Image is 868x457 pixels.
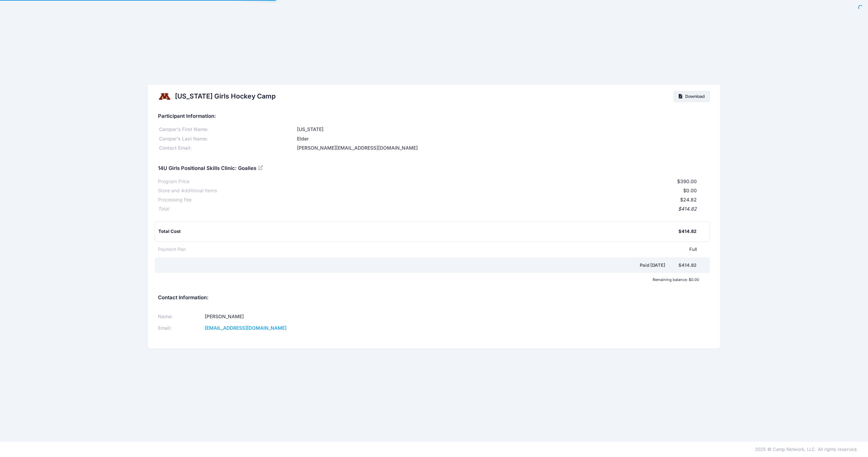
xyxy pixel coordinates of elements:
div: Camper's First Name: [158,126,296,133]
div: $24.82 [192,196,697,203]
div: [US_STATE] [296,126,710,133]
div: Program Price [158,178,190,185]
a: [EMAIL_ADDRESS][DOMAIN_NAME] [205,325,287,331]
div: Store and Additional Items [158,187,217,194]
div: Camper's Last Name: [158,135,296,143]
div: $414.82 [169,205,697,213]
h5: Contact Information: [158,295,710,301]
h5: Participant Information: [158,113,710,119]
div: $414.82 [678,228,696,235]
td: Email: [158,322,202,334]
h5: 14U Girls Positional Skills Clinic: Goalies [158,166,264,172]
span: 2025 © Camp Network, LLC. All rights reserved. [755,447,858,452]
div: Contact Email: [158,145,296,152]
td: [PERSON_NAME] [202,311,425,323]
div: $414.82 [678,262,696,269]
h2: [US_STATE] Girls Hockey Camp [175,92,276,100]
div: Elder [296,135,710,143]
span: $390.00 [677,178,697,184]
td: Name: [158,311,202,323]
div: Paid [DATE] [159,262,679,269]
div: Processing Fee [158,196,192,203]
a: Download [673,91,710,102]
div: Payment Plan [158,246,186,253]
div: Full [186,246,697,253]
div: Remaining balance: $0.00 [155,278,703,282]
a: View Registration Details [258,165,264,171]
div: [PERSON_NAME][EMAIL_ADDRESS][DOMAIN_NAME] [296,145,710,152]
div: Total [158,205,169,213]
div: $0.00 [217,187,697,194]
div: Total Cost [158,228,679,235]
span: Download [685,94,705,99]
